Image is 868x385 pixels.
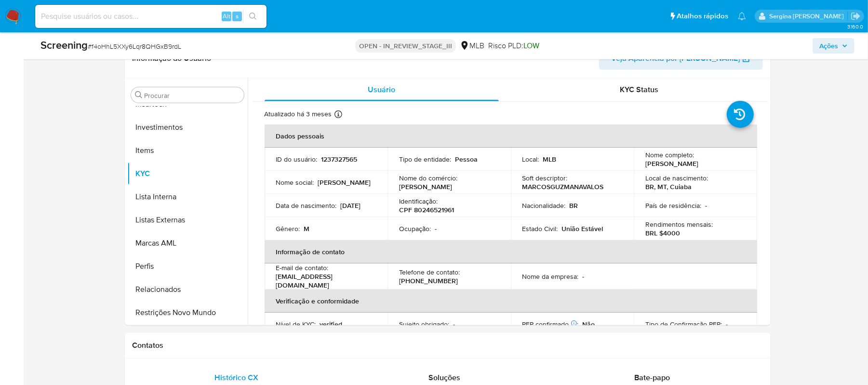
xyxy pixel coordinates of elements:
p: Telefone de contato : [399,268,460,276]
button: Marcas AML [127,232,248,255]
span: Alt [223,12,230,21]
p: BR [570,201,578,210]
div: MLB [460,41,484,51]
p: Soft descriptor : [522,174,568,182]
p: BR, MT, Cuiaba [645,182,692,191]
span: Usuário [368,84,395,95]
p: Pessoa [455,155,478,164]
th: Verificação e conformidade [265,289,757,313]
span: KYC Status [620,84,658,95]
button: KYC [127,162,248,185]
p: Tipo de entidade : [399,155,451,164]
span: Ações [819,38,838,54]
a: Sair [851,11,861,21]
span: Atalhos rápidos [677,11,728,21]
p: Nome da empresa : [522,272,579,281]
button: Procurar [135,91,143,99]
p: [PERSON_NAME] [645,159,698,168]
p: [DATE] [341,201,361,210]
p: ID do usuário : [276,155,318,164]
span: Bate-papo [635,372,670,383]
p: M [304,224,310,233]
p: Nome social : [276,178,314,187]
p: BRL $4000 [645,229,680,237]
p: verified [320,320,343,329]
h1: Contatos [133,341,763,350]
p: Gênero : [276,224,300,233]
p: [EMAIL_ADDRESS][DOMAIN_NAME] [276,272,373,289]
input: Pesquise usuários ou casos... [35,10,267,23]
button: search-icon [243,10,263,23]
button: Lista Interna [127,185,248,208]
button: Investimentos [127,116,248,139]
p: Nível de KYC : [276,320,316,329]
span: Histórico CX [214,372,258,383]
p: E-mail de contato : [276,263,329,272]
p: Atualizado há 3 meses [265,110,332,119]
p: MLB [543,155,557,164]
button: Listas Externas [127,208,248,232]
th: Dados pessoais [265,124,757,148]
p: Não [583,320,595,329]
button: Restrições Novo Mundo [127,301,248,324]
p: Data de nascimento : [276,201,337,210]
span: Soluções [428,372,460,383]
p: Identificação : [399,197,438,206]
button: Perfis [127,255,248,278]
p: - [705,201,707,210]
span: # f4oHhL5XXy6Lqr8QHGxB9rdL [88,41,181,51]
p: - [453,320,455,329]
input: Procurar [145,91,240,100]
p: 1237327565 [321,155,358,164]
p: [PHONE_NUMBER] [399,276,458,285]
p: Nacionalidade : [522,201,566,210]
p: CPF 80246521961 [399,206,454,214]
p: - [726,320,728,329]
p: Local de nascimento : [645,174,708,182]
p: [PERSON_NAME] [399,182,452,191]
p: União Estável [562,224,603,233]
p: MARCOSGUZMANAVALOS [522,182,604,191]
p: PEP confirmado : [522,320,579,329]
th: Informação de contato [265,240,757,263]
p: OPEN - IN_REVIEW_STAGE_III [355,39,456,53]
p: - [583,272,585,281]
p: País de residência : [645,201,701,210]
p: Tipo de Confirmação PEP : [645,320,722,329]
a: Notificações [738,12,746,20]
p: Sujeito obrigado : [399,320,449,329]
span: Risco PLD: [488,41,539,51]
span: 3.160.0 [847,23,863,30]
button: Items [127,139,248,162]
button: Ações [813,38,855,54]
p: Ocupação : [399,224,431,233]
p: - [435,224,437,233]
p: sergina.neta@mercadolivre.com [769,12,847,21]
h1: Informação do Usuário [133,54,212,63]
p: Estado Civil : [522,224,558,233]
p: Nome completo : [645,151,694,159]
span: LOW [523,40,539,51]
p: [PERSON_NAME] [318,178,371,187]
span: s [236,12,239,21]
b: Screening [40,37,88,53]
p: Nome do comércio : [399,174,457,182]
button: Relacionados [127,278,248,301]
p: Rendimentos mensais : [645,220,713,229]
p: Local : [522,155,539,164]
